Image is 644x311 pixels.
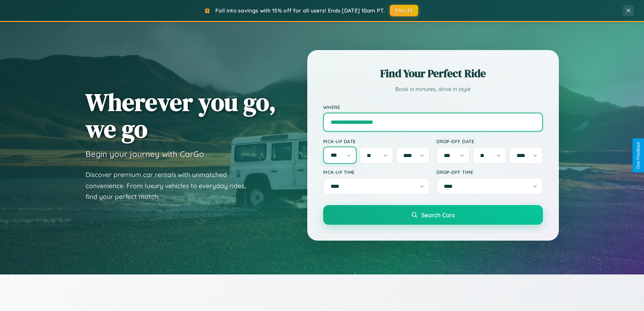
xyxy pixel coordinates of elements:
[215,7,385,14] span: Fall into savings with 15% off for all users! Ends [DATE] 10am PT.
[323,84,543,94] p: Book in minutes, drive in style
[436,169,543,175] label: Drop-off Time
[323,66,543,81] h2: Find Your Perfect Ride
[323,104,543,110] label: Where
[323,138,430,144] label: Pick-up Date
[436,138,543,144] label: Drop-off Date
[86,169,255,202] p: Discover premium car rentals with unmatched convenience. From luxury vehicles to everyday rides, ...
[636,142,641,169] div: Give Feedback
[421,211,455,219] span: Search Cars
[323,169,430,175] label: Pick-up Time
[86,89,276,142] h1: Wherever you go, we go
[390,5,418,16] button: FALL15
[323,205,543,225] button: Search Cars
[86,149,204,159] h3: Begin your journey with CarGo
